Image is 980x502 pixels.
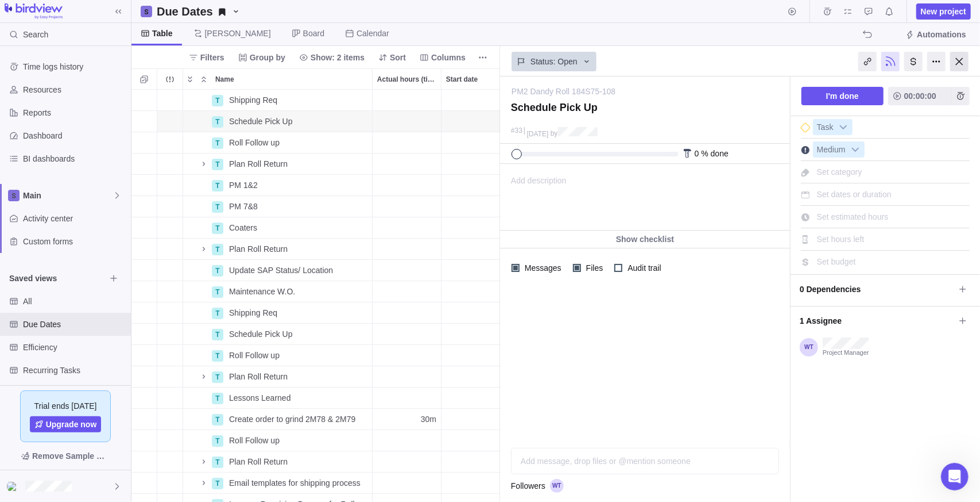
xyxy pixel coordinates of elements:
span: Automations [901,26,971,43]
span: Efficiency [23,342,126,353]
div: Update SAP Status/ Location [224,260,372,281]
div: Roll Follow up [224,132,372,153]
div: Actual hours (timelogs) [373,281,441,302]
div: Actual hours (timelogs) [373,132,441,154]
span: The action will be undone: changing the project dates [859,26,876,43]
span: 00:00:00 [904,89,936,103]
div: Trouble indication [157,217,183,239]
span: Maintenance W.O. [229,286,295,297]
span: Roll Follow up [229,137,280,148]
span: Email templates for shipping process [229,477,361,489]
span: 1 Assignee [800,311,955,331]
span: Plan Roll Return [229,456,288,467]
div: T [212,329,223,340]
span: Recurring Tasks [23,365,126,376]
div: Start date [441,111,510,132]
span: Sort [374,49,410,66]
span: Expand [183,71,197,87]
div: Name [183,111,373,132]
div: Schedule Pick Up [224,324,372,344]
span: New project [916,3,971,20]
div: Name [183,281,373,302]
a: Notifications [881,9,897,18]
span: Project Manager [823,349,869,357]
div: T [212,95,223,106]
div: T [212,393,223,404]
span: Due Dates [23,319,126,330]
div: Name [183,132,373,154]
a: PM2 Dandy Roll 184S75-108 [512,86,615,97]
div: Trouble indication [157,111,183,132]
a: Time logs [819,9,835,18]
span: Add description [501,164,567,230]
div: Trouble indication [157,90,183,111]
div: Name [183,366,373,388]
div: Name [183,324,373,345]
div: Lessons Learned [224,388,372,408]
span: Upgrade now [30,416,102,432]
div: Trouble indication [157,281,183,302]
div: Email templates for shipping process [224,473,372,493]
div: Show checklist [500,231,790,248]
div: Actual hours (timelogs) [373,430,441,451]
span: Main [23,190,113,201]
span: Resources [23,84,126,95]
div: Name [183,217,373,239]
div: Shipping Req [224,302,372,323]
span: Shipping Req [229,94,277,106]
div: Name [183,345,373,366]
span: Notifications [881,3,897,20]
div: Roll Follow up [224,345,372,366]
div: Start date [441,90,510,111]
span: Dashboard [23,130,126,141]
div: Trouble indication [157,260,183,281]
div: PM 7&8 [224,196,372,217]
div: Actual hours (timelogs) [373,90,441,111]
div: More actions [927,52,946,71]
div: Start date [441,281,510,302]
div: Start date [441,154,510,175]
span: Calendar [357,28,389,39]
span: Columns [415,49,470,66]
div: T [212,223,223,234]
div: Roll Follow up [224,430,372,451]
span: I'm done [801,87,884,105]
div: Wyatt Trostle [7,480,21,493]
div: Trouble indication [157,473,183,494]
div: Start date [441,260,510,281]
div: Name [183,302,373,324]
div: Coaters [224,217,372,238]
span: Browse views [106,270,122,286]
span: Create order to grind 2M78 & 2M79 [229,413,355,425]
span: Due Dates [152,3,245,20]
span: Audit trail [622,260,663,276]
span: Selection mode [136,71,152,87]
div: Plan Roll Return [224,154,372,174]
span: Add time entry [951,87,970,105]
div: Billing [904,52,923,71]
span: Board [303,28,324,39]
span: Update SAP Status/ Location [229,265,333,276]
div: Shipping Req [224,90,372,110]
span: 0 Dependencies [800,279,955,299]
div: T [212,180,223,191]
span: Upgrade now [46,419,97,430]
span: All [23,296,126,307]
div: Maintenance W.O. [224,281,372,302]
span: Collapse [197,71,211,87]
span: More actions [475,49,491,66]
div: T [212,371,223,383]
div: Name [183,175,373,196]
span: Shipping Req [229,307,277,319]
div: Start date [441,239,510,260]
span: Group by [250,52,285,63]
span: Set estimated hours [817,212,889,221]
div: Actual hours (timelogs) [373,69,441,89]
span: Start timer [784,3,800,20]
div: T [212,308,223,319]
div: T [212,435,223,447]
div: Actual hours (timelogs) [373,388,441,409]
div: PM 1&2 [224,175,372,196]
span: Schedule Pick Up [229,116,293,127]
span: Table [152,28,173,39]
